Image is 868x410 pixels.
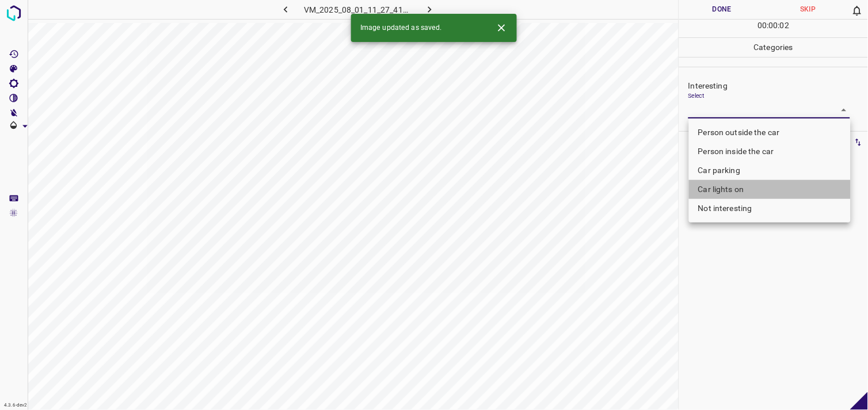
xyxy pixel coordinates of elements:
[491,17,512,39] button: Close
[360,23,442,33] span: Image updated as saved.
[689,123,851,142] li: Person outside the car
[689,199,851,218] li: Not interesting
[689,161,851,180] li: Car parking
[689,180,851,199] li: Car lights on
[689,142,851,161] li: Person inside the car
